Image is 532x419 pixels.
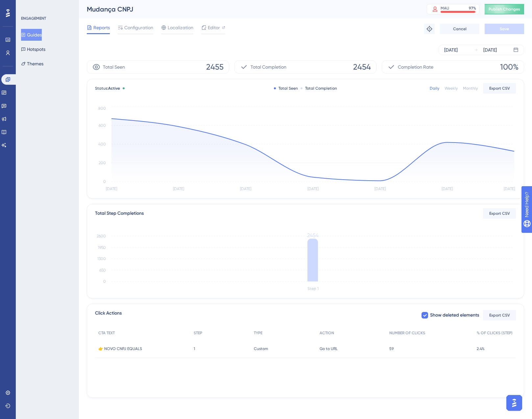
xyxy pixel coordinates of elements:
div: MAU [441,6,449,11]
span: Active [108,86,120,91]
button: Themes [21,58,43,70]
button: Export CSV [483,208,516,219]
tspan: 400 [98,142,106,146]
span: Export CSV [489,313,510,318]
span: Save [500,26,509,32]
span: 2455 [206,62,224,72]
div: Total Seen [274,86,298,91]
tspan: 650 [99,268,106,273]
iframe: UserGuiding AI Assistant Launcher [504,393,524,413]
span: Localization [168,24,193,32]
tspan: 0 [103,279,106,284]
span: Click Actions [95,309,122,321]
span: NUMBER OF CLICKS [389,330,425,336]
span: Export CSV [489,86,510,91]
div: Monthly [463,86,478,91]
span: TYPE [254,330,262,336]
span: Status: [95,86,120,91]
tspan: 200 [99,161,106,165]
span: Cancel [453,26,467,32]
tspan: [DATE] [240,187,251,191]
tspan: 0 [103,179,106,184]
div: [DATE] [444,46,458,54]
span: CTA TEXT [98,330,115,336]
span: Publish Changes [489,7,520,12]
span: Total Completion [251,63,286,71]
span: Completion Rate [398,63,433,71]
span: Need Help? [15,2,41,10]
div: Weekly [445,86,458,91]
tspan: [DATE] [375,187,386,191]
span: Configuration [124,24,153,32]
button: Hotspots [21,43,45,55]
span: 59 [389,346,394,351]
span: Export CSV [489,211,510,216]
tspan: 2454 [307,232,319,238]
span: Show deleted elements [430,311,479,319]
button: Cancel [440,24,479,34]
div: Daily [430,86,439,91]
button: Publish Changes [485,4,524,14]
span: 2454 [353,62,371,72]
tspan: 1300 [97,256,106,261]
span: 2.4% [477,346,485,351]
span: ACTION [320,330,334,336]
tspan: [DATE] [307,187,319,191]
span: STEP [194,330,202,336]
button: Export CSV [483,310,516,320]
div: Total Step Completions [95,209,144,217]
span: 1 [194,346,195,351]
span: Reports [93,24,110,32]
span: Go to URL [320,346,338,351]
button: Guides [21,29,42,41]
span: 👉 NOVO CNPJ EQUALS [98,346,142,351]
span: Editor [208,24,220,32]
span: 100% [500,62,519,72]
tspan: [DATE] [173,187,184,191]
tspan: [DATE] [106,187,117,191]
tspan: 2600 [97,234,106,238]
button: Export CSV [483,83,516,94]
div: Total Completion [301,86,337,91]
tspan: 800 [98,106,106,111]
tspan: [DATE] [504,187,515,191]
tspan: [DATE] [442,187,453,191]
span: Total Seen [103,63,125,71]
div: [DATE] [483,46,497,54]
span: % OF CLICKS (STEP) [477,330,513,336]
div: Mudança CNPJ [87,5,410,14]
tspan: 600 [99,123,106,128]
div: ENGAGEMENT [21,16,46,21]
tspan: Step 1 [307,286,319,291]
tspan: 1950 [98,245,106,250]
span: Custom [254,346,268,351]
div: 97 % [469,6,476,11]
button: Save [485,24,524,34]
